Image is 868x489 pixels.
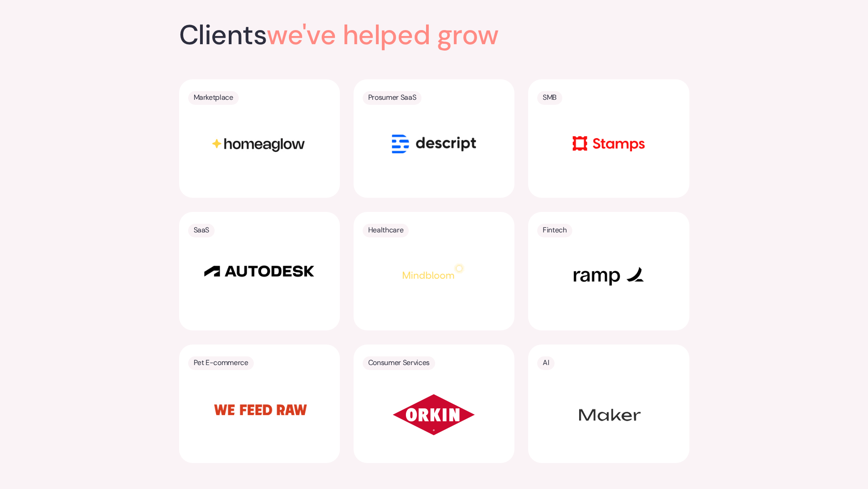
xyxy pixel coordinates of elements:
[179,21,587,49] h2: Clients
[543,224,567,237] p: Fintech
[368,356,430,369] p: Consumer Services
[202,261,316,281] img: Autodesk logo
[194,224,210,237] p: SaaS
[267,17,499,53] span: we've helped grow
[368,91,416,104] p: Prosumer SaaS
[543,356,549,369] p: AI
[368,224,403,237] p: Healthcare
[194,356,248,369] p: Pet E-commerce
[194,91,233,104] p: Marketplace
[543,91,557,104] p: SMB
